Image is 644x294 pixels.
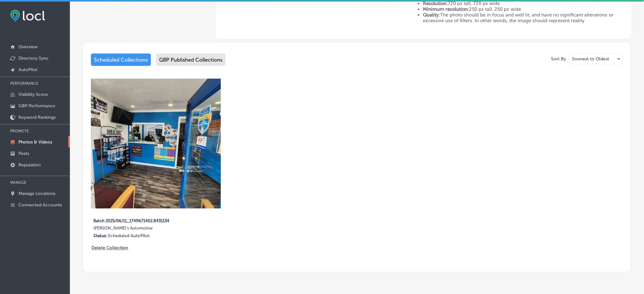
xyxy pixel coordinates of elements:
[92,245,127,251] p: Delete Collection
[423,1,624,6] li: 720 px tall, 720 px wide
[18,202,62,208] p: Connected Accounts
[423,6,624,12] li: 250 px tall, 250 px wide
[423,12,624,23] li: The photo should be in focus and well lit, and have no significant alterations or excessive use o...
[18,139,52,145] p: Photos & Videos
[18,92,48,97] p: Visibility Score
[18,162,41,168] p: Reputation
[108,233,150,239] p: Scheduled AutoPilot
[18,44,37,50] p: Overview
[18,103,55,109] p: GBP Performance
[93,226,190,233] label: [PERSON_NAME]'s Automotive
[18,67,37,72] p: AutoPilot
[156,54,226,66] div: GBP Published Collections
[18,115,56,120] p: Keyword Rankings
[91,54,151,66] div: Scheduled Collections
[423,1,448,6] strong: Resolution:
[93,215,190,226] label: Batch 2025/06/11_1749671402.8431134
[570,54,623,64] div: Soonest to Oldest
[18,56,49,61] p: Directory Sync
[10,10,45,22] img: fda3e92497d09a02dc62c9cd864e3231.png
[91,79,221,209] img: Collection thumbnail
[572,56,609,62] p: Soonest to Oldest
[18,191,55,196] p: Manage Locations
[423,12,440,18] strong: Quality:
[423,6,469,12] strong: Minimum resolution:
[93,233,107,239] p: Status:
[551,56,566,62] p: Sort By
[18,151,29,156] p: Posts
